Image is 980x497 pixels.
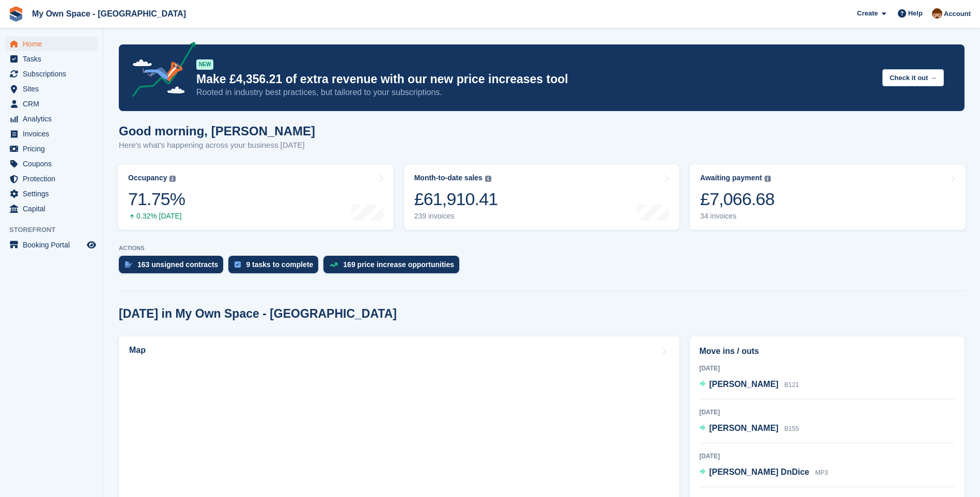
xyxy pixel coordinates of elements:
[5,112,98,126] a: menu
[119,245,965,252] p: ACTIONS
[700,189,774,210] div: £7,066.68
[9,225,103,235] span: Storefront
[932,8,942,19] img: Paula Harris
[235,261,241,268] img: task-75834270c22a3079a89374b754ae025e5fb1db73e45f91037f5363f120a921f8.svg
[169,176,176,182] img: icon-info-grey-7440780725fd019a000dd9b08b2336e03edf1995a4989e88bcd33f0948082b44.svg
[23,238,85,252] span: Booking Portal
[196,59,213,70] div: NEW
[882,69,944,86] button: Check it out →
[784,425,799,432] span: B155
[119,139,315,151] p: Here's what's happening across your business [DATE]
[123,42,196,101] img: price-adjustments-announcement-icon-8257ccfd72463d97f412b2fc003d46551f7dbcb40ab6d574587a9cd5c0d94...
[699,364,955,373] div: [DATE]
[485,176,491,182] img: icon-info-grey-7440780725fd019a000dd9b08b2336e03edf1995a4989e88bcd33f0948082b44.svg
[23,97,85,111] span: CRM
[23,187,85,201] span: Settings
[129,346,146,355] h2: Map
[196,87,874,98] p: Rooted in industry best practices, but tailored to your subscriptions.
[125,261,132,268] img: contract_signature_icon-13c848040528278c33f63329250d36e43548de30e8caae1d1a13099fd9432cc5.svg
[815,469,828,476] span: MP3
[5,67,98,81] a: menu
[5,187,98,201] a: menu
[119,307,397,321] h2: [DATE] in My Own Space - [GEOGRAPHIC_DATA]
[23,112,85,126] span: Analytics
[23,201,85,216] span: Capital
[23,67,85,81] span: Subscriptions
[343,260,454,269] div: 169 price increase opportunities
[5,97,98,111] a: menu
[118,164,394,230] a: Occupancy 71.75% 0.32% [DATE]
[414,189,498,210] div: £61,910.41
[857,8,878,19] span: Create
[23,142,85,156] span: Pricing
[5,82,98,96] a: menu
[8,6,24,22] img: stora-icon-8386f47178a22dfd0bd8f6a31ec36ba5ce8667c1dd55bd0f319d3a0aa187defe.svg
[709,380,779,389] span: [PERSON_NAME]
[23,157,85,171] span: Coupons
[23,37,85,51] span: Home
[5,201,98,216] a: menu
[699,452,955,461] div: [DATE]
[699,422,799,436] a: [PERSON_NAME] B155
[23,52,85,66] span: Tasks
[23,127,85,141] span: Invoices
[5,238,98,252] a: menu
[128,189,185,210] div: 71.75%
[5,127,98,141] a: menu
[23,82,85,96] span: Sites
[323,256,464,278] a: 169 price increase opportunities
[699,345,955,358] h2: Move ins / outs
[908,8,923,19] span: Help
[699,378,799,392] a: [PERSON_NAME] B121
[196,72,874,87] p: Make £4,356.21 of extra revenue with our new price increases tool
[699,466,828,479] a: [PERSON_NAME] DnDice MP3
[944,9,971,19] span: Account
[5,172,98,186] a: menu
[414,212,498,221] div: 239 invoices
[709,424,779,432] span: [PERSON_NAME]
[128,174,167,182] div: Occupancy
[128,212,185,221] div: 0.32% [DATE]
[137,260,218,269] div: 163 unsigned contracts
[414,174,483,182] div: Month-to-date sales
[709,468,810,476] span: [PERSON_NAME] DnDice
[700,174,762,182] div: Awaiting payment
[246,260,313,269] div: 9 tasks to complete
[5,142,98,156] a: menu
[5,157,98,171] a: menu
[784,381,799,389] span: B121
[765,176,771,182] img: icon-info-grey-7440780725fd019a000dd9b08b2336e03edf1995a4989e88bcd33f0948082b44.svg
[690,164,966,230] a: Awaiting payment £7,066.68 34 invoices
[23,172,85,186] span: Protection
[119,256,228,278] a: 163 unsigned contracts
[5,52,98,66] a: menu
[119,124,315,138] h1: Good morning, [PERSON_NAME]
[404,164,680,230] a: Month-to-date sales £61,910.41 239 invoices
[228,256,323,278] a: 9 tasks to complete
[330,262,338,267] img: price_increase_opportunities-93ffe204e8149a01c8c9dc8f82e8f89637d9d84a8eef4429ea346261dce0b2c0.svg
[85,239,98,251] a: Preview store
[700,212,774,221] div: 34 invoices
[28,5,190,22] a: My Own Space - [GEOGRAPHIC_DATA]
[5,37,98,51] a: menu
[699,408,955,417] div: [DATE]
